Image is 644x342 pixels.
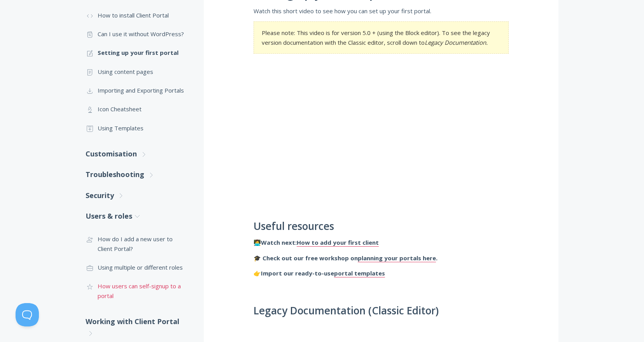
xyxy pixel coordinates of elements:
a: How to install Client Portal [86,6,188,25]
strong: 🎓 Check out our free workshop on . [254,254,437,262]
a: planning your portals here [358,254,436,262]
img: website_grey.svg [12,20,19,26]
strong: Import our ready-to-use [261,269,385,277]
p: Watch this short video to see how you can set up your first portal. [254,6,509,16]
a: Users & roles [86,206,188,226]
a: Can I use it without WordPress? [86,25,188,43]
strong: Watch next: [261,239,379,247]
iframe: Setting Up Your First Client Portal [254,65,509,209]
a: Using Templates [86,119,188,137]
div: v 4.0.25 [22,12,38,19]
div: Domain: [DOMAIN_NAME] [20,20,86,26]
iframe: Toggle Customer Support [16,303,39,326]
a: How do I add a new user to Client Portal? [86,230,188,258]
a: Troubleshooting [86,164,188,185]
a: Setting up your first portal [86,43,188,62]
a: Importing and Exporting Portals [86,81,188,100]
img: tab_keywords_by_traffic_grey.svg [77,45,84,51]
p: 👉 [254,268,509,278]
p: 👩‍💻 [254,238,509,247]
img: logo_orange.svg [12,12,19,19]
a: Security [86,185,188,206]
a: Using content pages [86,62,188,81]
a: portal templates [334,269,385,277]
em: Legacy Documentation. [425,39,488,46]
div: Domain Overview [30,46,70,51]
img: tab_domain_overview_orange.svg [21,45,27,51]
a: Customisation [86,144,188,164]
h2: Legacy Documentation (Classic Editor) [254,305,509,317]
a: Icon Cheatsheet [86,100,188,118]
a: How to add your first client [297,239,379,247]
div: Keywords by Traffic [86,46,131,51]
section: Please note: This video is for version 5.0 + (using the Block editor). To see the legacy version ... [254,21,509,54]
a: How users can self-signup to a portal [86,277,188,305]
a: Using multiple or different roles [86,258,188,277]
h2: Useful resources [254,221,509,232]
